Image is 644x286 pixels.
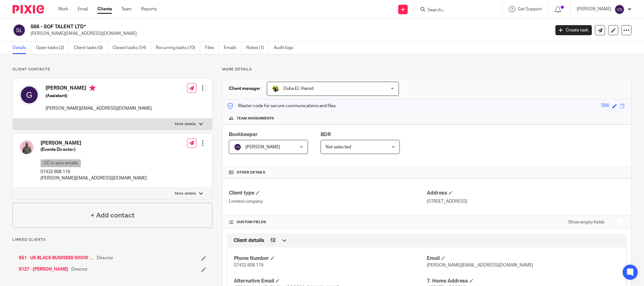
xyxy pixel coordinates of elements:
[222,67,631,72] p: More details
[601,102,609,110] div: S66
[97,255,113,261] span: Director
[427,8,483,13] input: Search
[614,4,625,14] img: svg%3E
[19,85,39,105] img: svg%3E
[229,85,261,92] h3: Client manager
[13,5,44,14] img: Pixie
[274,42,298,54] a: Audit logs
[58,6,68,12] a: Work
[156,42,200,54] a: Recurring tasks (10)
[224,42,241,54] a: Emails
[41,169,147,175] p: 07432 808 119
[36,42,69,54] a: Open tasks (2)
[13,237,212,242] p: Linked clients
[229,190,427,196] h4: Client type
[234,263,263,267] span: 07432 808 119
[41,175,147,181] p: [PERSON_NAME][EMAIL_ADDRESS][DOMAIN_NAME]
[234,278,427,284] h4: Alternative Email
[283,86,313,91] span: Doha EL Hamid
[229,132,258,137] span: Bookkeeper
[227,103,336,109] p: Master code for secure communications and files
[427,255,620,262] h4: Email
[237,170,265,175] span: Other details
[272,85,279,92] img: Doha-Starbridge.jpg
[46,105,152,112] p: [PERSON_NAME][EMAIL_ADDRESS][DOMAIN_NAME]
[30,24,443,30] h2: S66 - SOF TALENT LTD*
[41,159,81,167] p: CC in auto emails
[234,143,241,151] img: svg%3E
[568,219,604,225] label: Show empty fields
[229,198,427,205] p: Limited company
[19,266,68,272] a: S127 - [PERSON_NAME]
[175,122,196,127] p: More details
[205,42,219,54] a: Files
[427,190,625,196] h4: Address
[237,116,274,121] span: Team assignments
[89,85,96,91] i: Primary
[141,6,157,12] a: Reports
[74,42,108,54] a: Client tasks (0)
[245,145,280,149] span: [PERSON_NAME]
[19,255,94,261] a: S51 - UK BLACK BUSINESS SHOW LIMITED*
[121,6,132,12] a: Team
[71,266,88,272] span: Director
[19,140,34,155] img: Raphael%20Sofoluke.jpg
[78,6,88,12] a: Email
[41,140,147,146] h4: [PERSON_NAME]
[270,237,275,244] span: 12
[229,220,427,225] h4: CUSTOM FIELDS
[30,30,546,37] p: [PERSON_NAME][EMAIL_ADDRESS][DOMAIN_NAME]
[97,6,112,12] a: Clients
[234,255,427,262] h4: Phone Number
[555,25,592,35] a: Create task
[326,145,351,149] span: Not selected
[13,42,31,54] a: Details
[234,237,264,244] span: Client details
[175,191,196,196] p: More details
[427,263,533,267] span: [PERSON_NAME][EMAIL_ADDRESS][DOMAIN_NAME]
[321,132,331,137] span: BDR
[246,42,269,54] a: Notes (1)
[13,67,212,72] p: Client contacts
[577,6,611,12] p: [PERSON_NAME]
[113,42,151,54] a: Closed tasks (54)
[427,198,625,205] p: [STREET_ADDRESS]
[41,146,147,153] h5: (Events Director)
[46,85,152,93] h4: [PERSON_NAME]
[427,278,620,284] h4: 7. Home Address
[518,7,542,11] span: Get Support
[13,24,26,37] img: svg%3E
[46,93,152,99] h5: (Assistant)
[91,211,135,220] h4: + Add contact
